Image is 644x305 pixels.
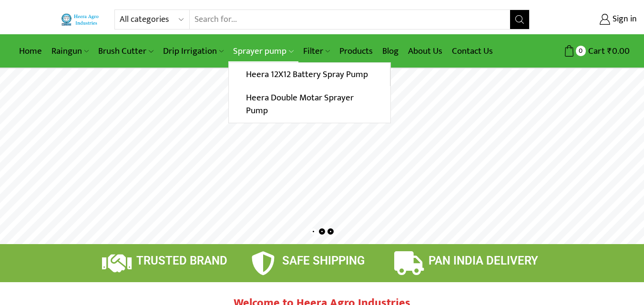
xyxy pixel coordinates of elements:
[158,40,228,62] a: Drip Irrigation
[539,42,630,60] a: 0 Cart ₹0.00
[586,45,605,58] span: Cart
[607,44,612,59] span: ₹
[335,40,378,62] a: Products
[136,254,227,267] span: TRUSTED BRAND
[403,40,447,62] a: About Us
[298,40,335,62] a: Filter
[510,10,529,29] button: Search button
[282,254,365,267] span: SAFE SHIPPING
[429,254,538,267] span: PAN INDIA DELIVERY
[93,40,158,62] a: Brush Cutter
[378,40,403,62] a: Blog
[576,46,586,56] span: 0
[229,63,389,87] a: Heera 12X12 Battery Spray Pump
[14,40,47,62] a: Home
[229,86,390,123] a: Heera Double Motar Sprayer Pump
[607,44,630,59] bdi: 0.00
[544,11,637,28] a: Sign in
[228,40,298,62] a: Sprayer pump
[47,40,93,62] a: Raingun
[190,10,510,29] input: Search for...
[610,13,637,26] span: Sign in
[447,40,498,62] a: Contact Us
